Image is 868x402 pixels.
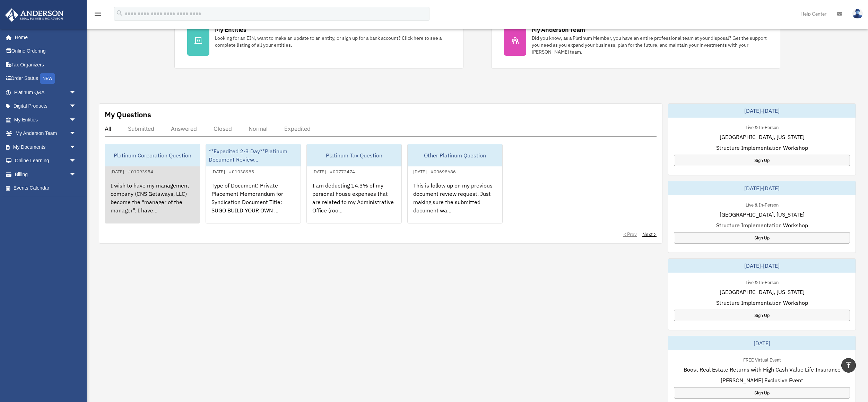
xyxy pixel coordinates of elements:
div: Expedited [284,125,311,132]
a: Order StatusNEW [5,72,87,86]
div: Looking for an EIN, want to make an update to an entity, or sign up for a bank account? Click her... [215,35,451,48]
span: arrow_drop_down [69,167,83,182]
div: Platinum Tax Question [307,144,401,166]
a: Online Learningarrow_drop_down [5,154,87,168]
a: Sign Up [674,155,850,166]
a: My Entitiesarrow_drop_down [5,113,87,127]
a: Sign Up [674,232,850,244]
a: Platinum Corporation Question[DATE] - #01093954I wish to have my management company (CNS Getaways... [105,144,200,223]
i: vertical_align_top [844,361,853,369]
div: [DATE] - #01038985 [206,167,260,175]
div: [DATE] - #00772474 [307,167,361,175]
span: arrow_drop_down [69,99,83,113]
a: Billingarrow_drop_down [5,167,87,181]
i: search [116,9,123,17]
div: Closed [214,125,232,132]
div: [DATE]-[DATE] [668,259,856,273]
span: Structure Implementation Workshop [716,299,808,307]
span: [GEOGRAPHIC_DATA], [US_STATE] [720,210,805,219]
a: My Entities Looking for an EIN, want to make an update to an entity, or sign up for a bank accoun... [174,12,463,68]
div: My Questions [105,109,151,120]
span: Structure Implementation Workshop [716,144,808,152]
a: vertical_align_top [841,358,856,373]
img: Anderson Advisors Platinum Portal [3,8,66,22]
span: Structure Implementation Workshop [716,221,808,229]
span: Boost Real Estate Returns with High Cash Value Life Insurance [684,365,841,374]
div: [DATE] - #01093954 [105,167,159,175]
div: I am deducting 14.3% of my personal house expenses that are related to my Administrative Office (... [307,176,401,230]
div: **Expedited 2-3 Day**Platinum Document Review... [206,144,301,166]
span: [PERSON_NAME] Exclusive Event [721,376,803,384]
div: Did you know, as a Platinum Member, you have an entire professional team at your disposal? Get th... [532,35,767,55]
div: All [105,125,111,132]
a: My Documentsarrow_drop_down [5,140,87,154]
div: NEW [40,73,55,84]
a: Tax Organizers [5,58,87,72]
span: [GEOGRAPHIC_DATA], [US_STATE] [720,288,805,296]
a: Home [5,30,83,44]
span: [GEOGRAPHIC_DATA], [US_STATE] [720,133,805,141]
a: My Anderson Teamarrow_drop_down [5,127,87,140]
div: Live & In-Person [740,123,784,130]
a: Next > [642,231,657,238]
div: Live & In-Person [740,201,784,208]
a: Platinum Tax Question[DATE] - #00772474I am deducting 14.3% of my personal house expenses that ar... [306,144,402,223]
a: Platinum Q&Aarrow_drop_down [5,85,87,99]
a: **Expedited 2-3 Day**Platinum Document Review...[DATE] - #01038985Type of Document: Private Place... [206,144,301,223]
div: [DATE]-[DATE] [668,181,856,195]
span: arrow_drop_down [69,85,83,100]
div: [DATE] - #00698686 [408,167,461,175]
span: arrow_drop_down [69,140,83,154]
div: I wish to have my management company (CNS Getaways, LLC) become the "manager of the manager". I h... [105,176,200,230]
i: menu [94,10,102,18]
div: Answered [171,125,197,132]
div: [DATE] [668,336,856,350]
a: Sign Up [674,310,850,321]
div: FREE Virtual Event [738,356,787,363]
span: arrow_drop_down [69,113,83,127]
span: arrow_drop_down [69,127,83,141]
span: arrow_drop_down [69,154,83,168]
div: Type of Document: Private Placement Memorandum for Syndication Document Title: SUGO BUILD YOUR OW... [206,176,301,230]
div: Live & In-Person [740,278,784,285]
div: Submitted [128,125,154,132]
a: Other Platinum Question[DATE] - #00698686This is follow up on my previous document review request... [407,144,503,223]
div: [DATE]-[DATE] [668,104,856,118]
div: My Entities [215,25,246,34]
div: Other Platinum Question [408,144,502,166]
a: Digital Productsarrow_drop_down [5,99,87,113]
div: Normal [249,125,268,132]
img: User Pic [852,9,863,19]
div: This is follow up on my previous document review request. Just making sure the submitted document... [408,176,502,230]
a: Events Calendar [5,181,87,195]
a: Online Ordering [5,44,87,58]
a: menu [94,12,102,18]
div: Platinum Corporation Question [105,144,200,166]
div: My Anderson Team [532,25,585,34]
a: My Anderson Team Did you know, as a Platinum Member, you have an entire professional team at your... [491,12,780,68]
a: Sign Up [674,387,850,399]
